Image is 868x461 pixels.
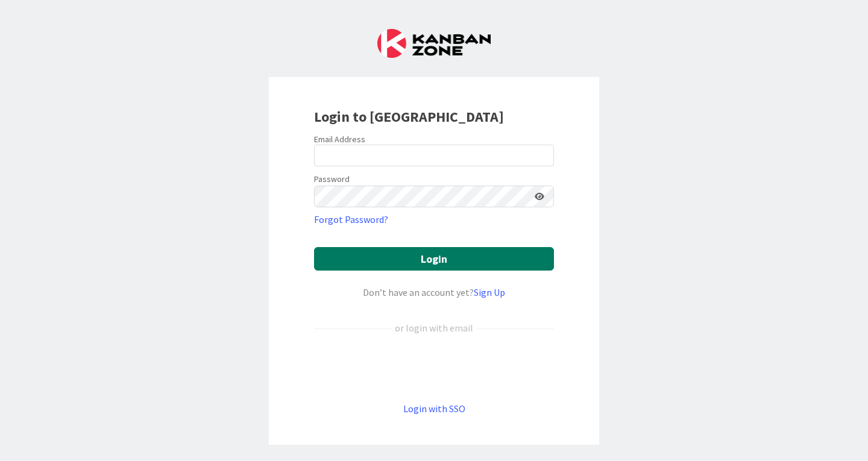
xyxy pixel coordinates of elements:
[377,29,491,58] img: Kanban Zone
[314,285,554,299] div: Don’t have an account yet?
[314,134,365,145] label: Email Address
[314,247,554,271] button: Login
[314,107,504,126] b: Login to [GEOGRAPHIC_DATA]
[403,403,465,415] a: Login with SSO
[474,286,505,298] a: Sign Up
[308,355,560,381] iframe: Sign in with Google Button
[392,321,476,335] div: or login with email
[314,173,350,186] label: Password
[314,212,388,227] a: Forgot Password?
